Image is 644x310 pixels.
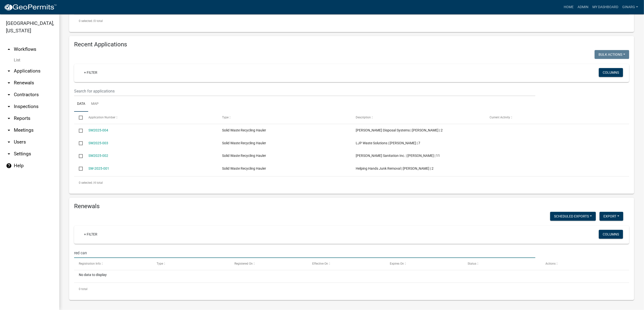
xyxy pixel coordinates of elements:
datatable-header-cell: Actions [541,258,619,270]
datatable-header-cell: Description [351,112,485,124]
span: Helping Hands Junk Removal | Mark Muilenburg | 2 [356,166,434,170]
i: arrow_drop_down [6,151,12,157]
a: Map [88,96,102,112]
i: arrow_drop_up [6,46,12,52]
span: Description [356,116,371,119]
a: SW2025-004 [88,128,108,132]
div: 0 total [74,15,629,27]
span: Status [468,262,476,265]
i: arrow_drop_down [6,127,12,133]
span: Application Number [88,116,115,119]
span: Registration Info [79,262,101,265]
span: 0 selected / [79,181,94,184]
span: Veit Disposal Systems | Vaughn Veit | 2 [356,128,443,132]
span: Current Activity [490,116,510,119]
a: My Dashboard [590,2,620,12]
datatable-header-cell: Expires On [385,258,463,270]
span: Actions [545,262,556,265]
a: ginarg [620,2,640,12]
button: Columns [599,230,623,239]
button: Bulk Actions [595,50,629,59]
i: arrow_drop_down [6,104,12,109]
span: Registered On [234,262,253,265]
a: SW2025-003 [88,141,108,145]
i: arrow_drop_down [6,92,12,98]
datatable-header-cell: Current Activity [485,112,619,124]
span: Type [222,116,229,119]
a: SW2025-002 [88,154,108,158]
i: arrow_drop_down [6,68,12,74]
a: + Filter [80,68,101,77]
datatable-header-cell: Application Number [83,112,217,124]
i: arrow_drop_down [6,139,12,145]
i: arrow_drop_down [6,115,12,121]
button: Export [600,212,623,221]
a: + Filter [80,230,101,239]
span: Solid Waste Recycling Hauler [222,154,266,158]
datatable-header-cell: Select [74,112,83,124]
button: Columns [599,68,623,77]
datatable-header-cell: Effective On [308,258,385,270]
span: Solid Waste Recycling Hauler [222,141,266,145]
a: Data [74,96,88,112]
span: Effective On [312,262,328,265]
datatable-header-cell: Status [463,258,541,270]
span: LJP Waste Solutions | Jesse Samuelson | 7 [356,141,420,145]
div: 4 total [74,177,629,189]
span: 0 selected / [79,19,94,23]
datatable-header-cell: Registered On [230,258,308,270]
i: arrow_drop_down [6,80,12,86]
a: Home [562,2,576,12]
span: Thompson Sanitation Inc. | Frank Thompson | 11 [356,154,440,158]
h4: Renewals [74,203,629,210]
a: SW-2025-001 [88,166,109,170]
input: Search for applications [74,86,535,96]
span: Expires On [390,262,404,265]
datatable-header-cell: Registration Info [74,258,152,270]
div: 0 total [74,283,629,295]
span: Solid Waste Recycling Hauler [222,128,266,132]
button: Scheduled Exports [550,212,596,221]
i: help [6,163,12,169]
datatable-header-cell: Type [152,258,230,270]
datatable-header-cell: Type [217,112,351,124]
span: Type [157,262,163,265]
span: Solid Waste Recycling Hauler [222,166,266,170]
input: Search for renewals [74,248,535,258]
div: No data to display [74,270,629,283]
h4: Recent Applications [74,41,629,48]
a: Admin [576,2,590,12]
